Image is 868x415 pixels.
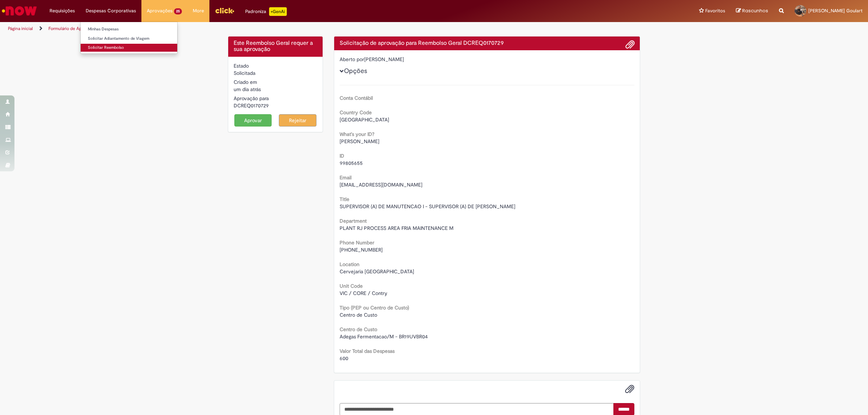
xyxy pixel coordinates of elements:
[808,8,863,14] span: [PERSON_NAME] Goulart
[234,114,272,127] button: Aprovar
[340,116,389,123] span: [GEOGRAPHIC_DATA]
[81,25,177,33] a: Minhas Despesas
[234,78,257,86] label: Criado em
[234,69,317,77] div: Solicitada
[340,131,374,137] b: What's your ID?
[340,304,409,311] b: Tipo (PEP ou Centro de Custo)
[705,7,725,14] span: Favoritos
[234,62,249,69] label: Estado
[340,153,344,159] b: ID
[340,109,372,116] b: Country Code
[50,7,75,14] span: Requisições
[340,196,349,202] b: Title
[340,225,454,231] span: PLANT RJ PROCESS AREA FRIA MAINTENANCE M
[234,86,261,93] time: 26/09/2025 13:16:24
[81,44,177,52] a: Solicitar Reembolso
[8,26,33,31] a: Página inicial
[234,86,261,93] span: um dia atrás
[80,22,178,54] ul: Despesas Corporativas
[234,40,317,53] h4: Este Reembolso Geral requer a sua aprovação
[81,35,177,43] a: Solicitar Adiantamento de Viagem
[340,355,348,361] span: 600
[269,7,287,16] p: +GenAi
[193,7,204,14] span: More
[340,174,352,181] b: Email
[340,333,428,340] span: Adegas Fermentacao/M - BR19UVBR04
[86,7,136,14] span: Despesas Corporativas
[340,138,379,145] span: [PERSON_NAME]
[5,22,573,35] ul: Trilhas de página
[340,40,635,47] h4: Solicitação de aprovação para Reembolso Geral DCREQ0170729
[245,7,287,16] div: Padroniza
[625,384,634,394] button: Adicionar anexos
[234,102,317,109] div: DCREQ0170729
[234,86,317,93] div: 26/09/2025 13:16:24
[340,203,515,210] span: SUPERVISOR (A) DE MANUTENCAO I - SUPERVISOR (A) DE [PERSON_NAME]
[742,7,768,14] span: Rascunhos
[48,26,98,31] a: Formulário de Aprovação
[340,218,367,224] b: Department
[340,239,374,246] b: Phone Number
[340,56,364,63] label: Aberto por
[147,7,173,14] span: Aprovações
[1,4,38,18] img: ServiceNow
[340,160,363,166] span: 99805655
[736,8,768,14] a: Rascunhos
[340,312,377,318] span: Centro de Custo
[174,8,182,14] span: 25
[340,261,359,268] b: Location
[340,348,395,354] b: Valor Total das Despesas
[340,326,377,333] b: Centro de Custo
[279,114,316,127] button: Rejeitar
[340,283,363,289] b: Unit Code
[340,247,383,253] span: [PHONE_NUMBER]
[340,181,422,188] span: [EMAIL_ADDRESS][DOMAIN_NAME]
[340,95,373,101] b: Conta Contábil
[340,290,387,296] span: VIC / CORE / Contry
[234,95,269,102] label: Aprovação para
[215,5,234,16] img: click_logo_yellow_360x200.png
[340,56,635,65] div: [PERSON_NAME]
[340,268,414,275] span: Cervejaria [GEOGRAPHIC_DATA]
